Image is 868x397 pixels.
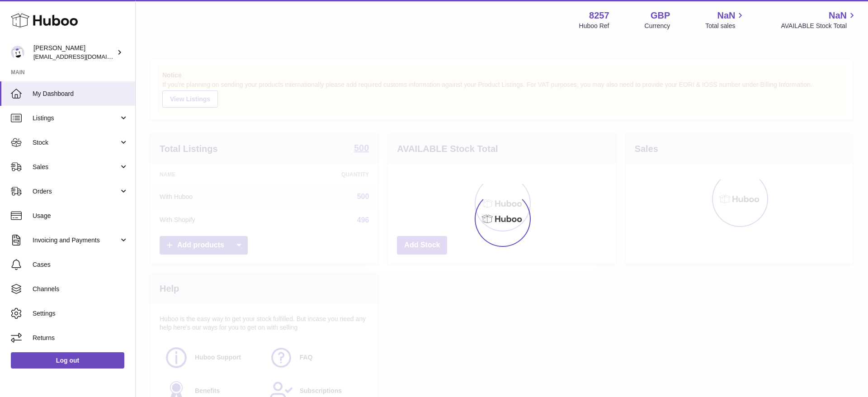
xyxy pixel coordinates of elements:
[705,22,745,30] span: Total sales
[33,309,128,318] span: Settings
[33,236,119,245] span: Invoicing and Payments
[645,22,670,30] div: Currency
[717,9,735,22] span: NaN
[589,9,609,22] strong: 8257
[705,9,745,30] a: NaN Total sales
[11,352,124,369] a: Log out
[579,22,609,30] div: Huboo Ref
[33,53,133,60] span: [EMAIL_ADDRESS][DOMAIN_NAME]
[11,46,24,59] img: internalAdmin-8257@internal.huboo.com
[829,9,847,22] span: NaN
[33,138,119,147] span: Stock
[33,212,128,220] span: Usage
[33,260,128,269] span: Cases
[33,163,119,171] span: Sales
[33,285,128,293] span: Channels
[781,22,857,30] span: AVAILABLE Stock Total
[33,187,119,196] span: Orders
[33,114,119,123] span: Listings
[651,9,670,22] strong: GBP
[33,334,128,342] span: Returns
[33,44,115,61] div: [PERSON_NAME]
[33,90,128,98] span: My Dashboard
[781,9,857,30] a: NaN AVAILABLE Stock Total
